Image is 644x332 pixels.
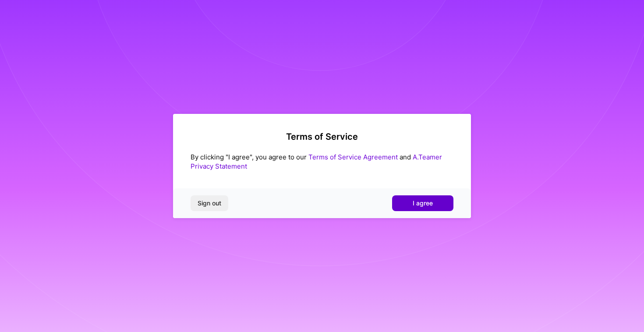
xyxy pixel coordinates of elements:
[413,199,433,208] span: I agree
[191,131,453,142] h2: Terms of Service
[191,195,228,211] button: Sign out
[392,195,453,211] button: I agree
[198,199,221,208] span: Sign out
[191,152,453,171] div: By clicking "I agree", you agree to our and
[308,153,398,161] a: Terms of Service Agreement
